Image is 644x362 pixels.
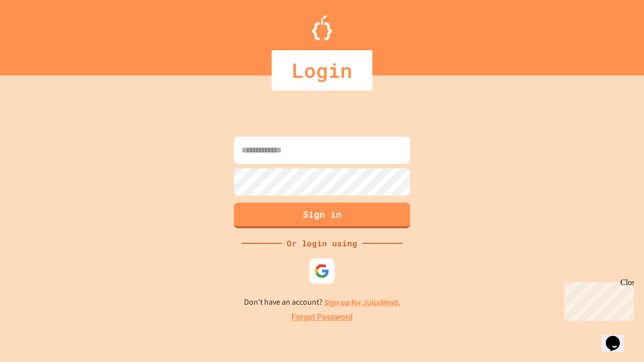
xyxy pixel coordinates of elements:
div: Login [272,50,372,90]
div: Or login using [282,237,362,249]
a: Sign up for JuiceMind. [324,297,400,308]
iframe: chat widget [560,278,634,321]
img: google-icon.svg [314,263,330,279]
p: Don't have an account? [244,296,400,309]
div: Chat with us now!Close [4,4,69,64]
a: Forgot Password [291,311,353,323]
iframe: chat widget [602,322,634,352]
button: Sign in [234,203,410,228]
img: Logo.svg [312,15,332,40]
